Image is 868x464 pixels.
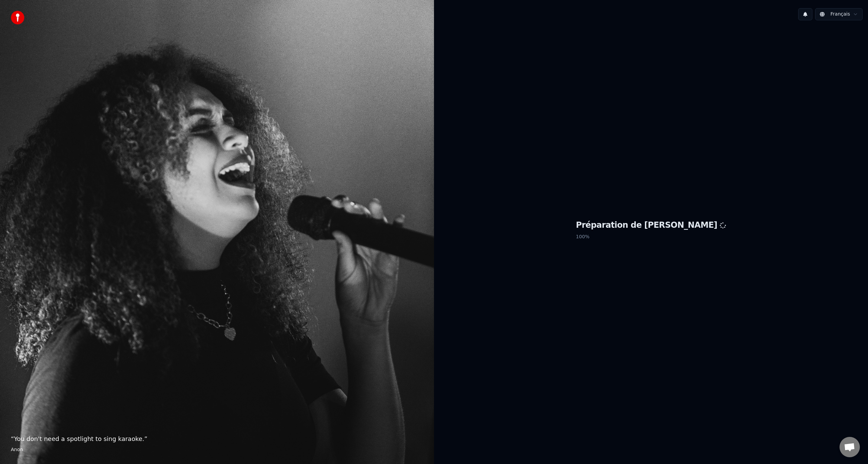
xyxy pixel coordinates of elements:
p: “ You don't need a spotlight to sing karaoke. ” [11,434,423,444]
div: Ouvrir le chat [840,437,860,457]
p: 100 % [576,231,726,243]
footer: Anon [11,446,423,453]
h1: Préparation de [PERSON_NAME] [576,220,726,231]
img: youka [11,11,24,24]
